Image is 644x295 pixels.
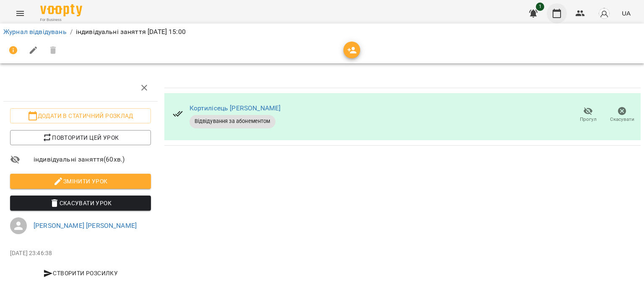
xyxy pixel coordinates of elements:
span: Додати в статичний розклад [17,111,144,121]
button: Повторити цей урок [10,130,151,145]
span: Відвідування за абонементом [190,117,275,125]
span: Створити розсилку [13,268,148,278]
span: Скасувати Урок [17,198,144,208]
a: Журнал відвідувань [3,28,67,36]
img: Voopty Logo [40,4,82,16]
button: Додати в статичний розклад [10,108,151,123]
button: Скасувати [605,103,639,127]
span: Прогул [580,116,597,123]
span: 1 [536,3,544,11]
span: For Business [40,17,82,23]
a: Кортилісець [PERSON_NAME] [190,104,281,112]
p: [DATE] 23:46:38 [10,249,151,258]
button: UA [618,5,634,21]
nav: breadcrumb [3,27,641,37]
span: Скасувати [610,116,634,123]
a: [PERSON_NAME] [PERSON_NAME] [34,222,137,230]
button: Скасувати Урок [10,196,151,211]
li: / [70,27,73,37]
span: Змінити урок [17,176,144,186]
button: Прогул [571,103,605,127]
button: Створити розсилку [10,266,151,281]
span: індивідуальні заняття ( 60 хв. ) [34,154,151,164]
img: avatar_s.png [598,8,610,19]
span: Повторити цей урок [17,133,144,143]
p: індивідуальні заняття [DATE] 15:00 [76,27,186,37]
span: UA [622,9,631,18]
button: Menu [10,3,30,23]
button: Змінити урок [10,174,151,189]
